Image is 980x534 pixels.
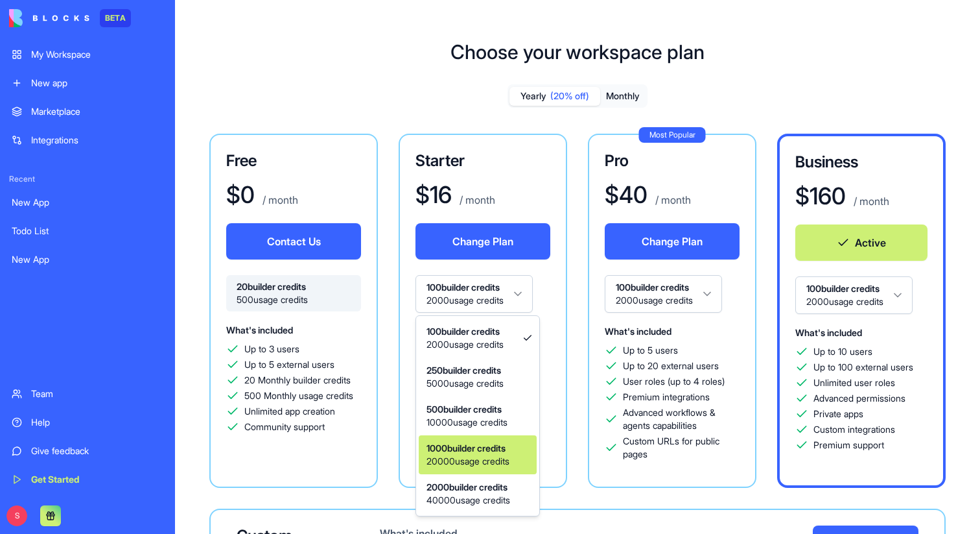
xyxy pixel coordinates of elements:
[426,325,504,338] span: 100 builder credits
[426,442,509,455] span: 1000 builder credits
[426,338,504,351] span: 2000 usage credits
[12,225,163,237] div: Todo List
[426,481,510,494] span: 2000 builder credits
[426,416,507,429] span: 10000 usage credits
[426,403,507,416] span: 500 builder credits
[12,196,163,209] div: New App
[12,253,163,266] div: New App
[426,494,510,507] span: 40000 usage credits
[426,455,509,468] span: 20000 usage credits
[426,377,504,390] span: 5000 usage credits
[426,364,504,377] span: 250 builder credits
[4,174,171,184] span: Recent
